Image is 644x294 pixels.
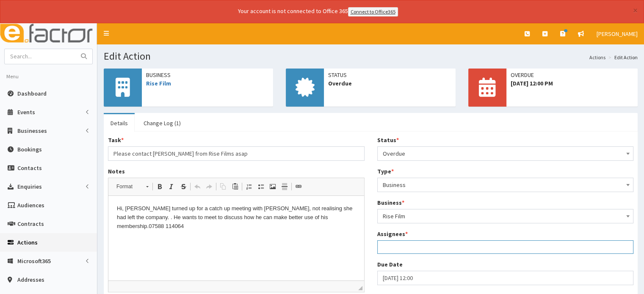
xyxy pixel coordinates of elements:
label: Due Date [377,260,403,269]
label: Assignees [377,230,408,238]
a: Actions [589,54,605,61]
li: Edit Action [606,54,638,61]
span: Bookings [17,146,42,153]
a: Insert Horizontal Line [279,181,290,192]
span: Contacts [17,164,42,172]
a: Rise Film [146,80,171,87]
span: Business [377,178,634,192]
a: Strike Through [177,181,189,192]
a: Undo (Ctrl+Z) [191,181,203,192]
a: [PERSON_NAME] [590,23,644,44]
span: Actions [17,239,38,246]
a: Insert/Remove Numbered List [243,181,255,192]
a: Italic (Ctrl+I) [166,181,177,192]
a: Bold (Ctrl+B) [154,181,166,192]
a: Change Log (1) [137,114,188,132]
a: Link (Ctrl+L) [293,181,304,192]
span: Status [328,71,451,79]
input: Search... [5,49,76,64]
label: Business [377,198,404,207]
span: Audiences [17,201,44,209]
span: Rise Film [377,209,634,223]
span: Overdue [383,148,628,159]
span: Overdue [328,79,451,88]
label: Status [377,136,399,144]
span: Overdue [377,146,634,161]
span: Rise Film [383,210,628,222]
span: Format [112,181,142,192]
span: Enquiries [17,183,42,190]
a: Details [104,114,135,132]
span: Drag to resize [358,286,362,290]
a: Format [112,181,153,192]
h1: Edit Action [104,51,638,62]
a: Insert/Remove Bulleted List [255,181,267,192]
span: [PERSON_NAME] [597,30,638,38]
a: Redo (Ctrl+Y) [203,181,215,192]
span: Businesses [17,127,47,135]
span: Contracts [17,220,44,228]
span: [DATE] 12:00 PM [511,79,633,88]
a: Copy (Ctrl+C) [217,181,229,192]
label: Notes [108,167,125,176]
span: Business [146,71,269,79]
iframe: Rich Text Editor, notes [108,196,364,280]
span: Business [383,179,628,191]
a: Image [267,181,279,192]
div: Your account is not connected to Office 365 [70,7,566,16]
span: Microsoft365 [17,257,51,265]
button: × [633,6,638,15]
span: Events [17,108,35,116]
span: Addresses [17,276,44,283]
span: Dashboard [17,90,47,97]
a: Connect to Office365 [348,7,398,16]
span: OVERDUE [511,71,633,79]
label: Task [108,136,124,144]
label: Type [377,167,394,176]
a: Paste (Ctrl+V) [229,181,241,192]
